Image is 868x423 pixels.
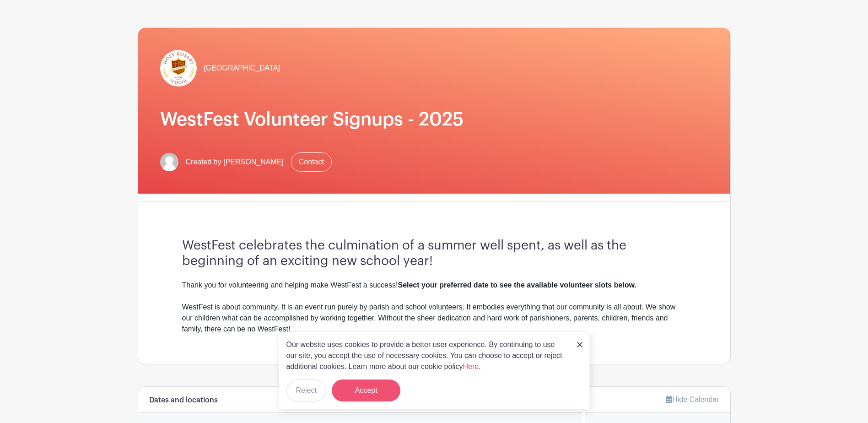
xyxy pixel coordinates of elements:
button: Accept [332,380,400,401]
img: close_button-5f87c8562297e5c2d7936805f587ecaba9071eb48480494691a3f1689db116b3.svg [577,342,582,347]
h1: WestFest Volunteer Signups - 2025 [160,108,708,130]
span: Created by [PERSON_NAME] [186,157,284,168]
a: Contact [291,152,332,172]
button: Reject [286,380,326,401]
p: Our website uses cookies to provide a better user experience. By continuing to use our site, you ... [286,339,567,372]
a: Hide Calendar [666,396,719,403]
div: Thank you for volunteering and helping make WestFest a success! [182,280,686,291]
img: default-ce2991bfa6775e67f084385cd625a349d9dcbb7a52a09fb2fda1e96e2d18dcdb.png [160,153,178,171]
h6: Dates and locations [149,396,218,405]
div: WestFest is about community. It is an event run purely by parish and school volunteers. It embodi... [182,302,686,335]
a: Here [463,363,479,370]
span: [GEOGRAPHIC_DATA] [204,63,280,74]
img: hr-logo-circle.png [160,50,197,87]
h3: WestFest celebrates the culmination of a summer well spent, as well as the beginning of an exciti... [182,238,686,269]
strong: Select your preferred date to see the available volunteer slots below. [398,281,636,289]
